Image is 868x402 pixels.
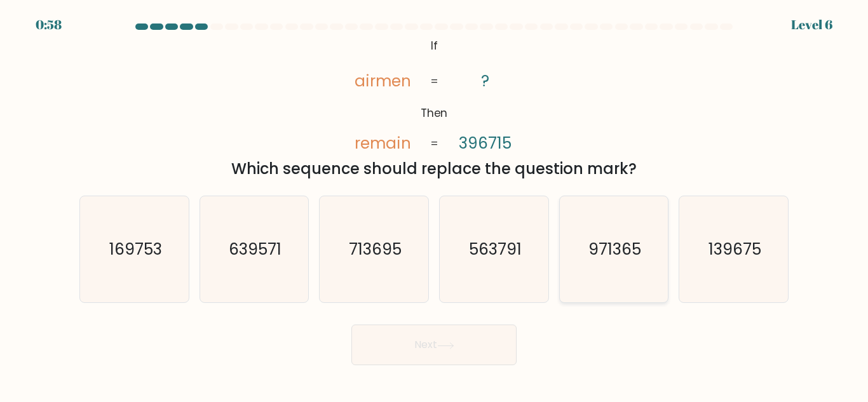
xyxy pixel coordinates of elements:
[421,105,448,121] tspan: Then
[349,238,402,260] text: 713695
[36,15,62,34] div: 0:58
[459,133,512,155] tspan: 396715
[430,136,438,151] tspan: =
[430,74,438,89] tspan: =
[431,38,438,53] tspan: If
[229,238,281,260] text: 639571
[468,238,521,260] text: 563791
[481,70,489,92] tspan: ?
[87,157,781,180] div: Which sequence should replace the question mark?
[336,35,532,156] svg: @import url('[URL][DOMAIN_NAME]);
[709,238,761,260] text: 139675
[791,15,832,34] div: Level 6
[351,325,517,365] button: Next
[355,70,411,92] tspan: airmen
[588,238,641,260] text: 971365
[355,132,411,154] tspan: remain
[109,238,161,260] text: 169753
